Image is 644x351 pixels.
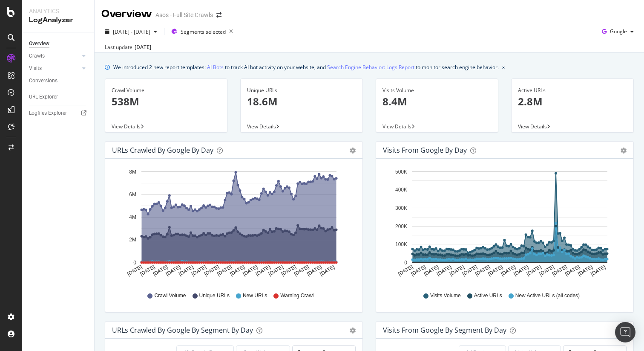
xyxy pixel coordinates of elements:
[395,223,407,229] text: 200K
[129,237,136,243] text: 2M
[165,264,182,277] text: [DATE]
[203,264,220,277] text: [DATE]
[112,165,356,284] svg: A chart.
[105,63,634,72] div: info banner
[306,264,323,277] text: [DATE]
[255,264,272,277] text: [DATE]
[29,64,80,73] a: Visits
[216,12,221,18] div: arrow-right-arrow-left
[423,264,440,277] text: [DATE]
[112,87,221,94] div: Crawl Volume
[382,87,492,94] div: Visits Volume
[615,322,635,342] div: Open Intercom Messenger
[500,61,507,73] button: close banner
[133,260,136,266] text: 0
[461,264,478,277] text: [DATE]
[29,52,80,61] a: Crawls
[247,123,276,130] span: View Details
[551,264,568,277] text: [DATE]
[29,109,88,118] a: Logfiles Explorer
[190,264,207,277] text: [DATE]
[518,87,627,94] div: Active URLs
[404,260,407,266] text: 0
[178,264,195,277] text: [DATE]
[448,264,466,277] text: [DATE]
[383,146,467,154] div: Visits from Google by day
[280,264,297,277] text: [DATE]
[474,292,502,299] span: Active URLs
[139,264,156,277] text: [DATE]
[327,63,414,72] a: Search Engine Behavior: Logs Report
[129,214,136,220] text: 4M
[577,264,594,277] text: [DATE]
[319,264,336,277] text: [DATE]
[410,264,427,277] text: [DATE]
[29,93,88,102] a: URL Explorer
[29,15,87,25] div: LogAnalyzer
[382,123,411,130] span: View Details
[395,241,407,247] text: 100K
[598,25,637,38] button: Google
[500,264,517,277] text: [DATE]
[101,25,161,38] button: [DATE] - [DATE]
[154,292,186,299] span: Crawl Volume
[113,28,150,35] span: [DATE] - [DATE]
[105,44,151,51] div: Last update
[126,264,143,277] text: [DATE]
[267,264,285,277] text: [DATE]
[243,292,267,299] span: New URLs
[152,264,169,277] text: [DATE]
[229,264,246,277] text: [DATE]
[29,52,45,61] div: Crawls
[383,165,627,284] svg: A chart.
[29,7,87,15] div: Analytics
[207,63,224,72] a: AI Bots
[397,264,414,277] text: [DATE]
[383,326,506,334] div: Visits from Google By Segment By Day
[29,64,42,73] div: Visits
[395,187,407,193] text: 400K
[487,264,504,277] text: [DATE]
[515,292,580,299] span: New Active URLs (all codes)
[29,39,88,48] a: Overview
[395,205,407,211] text: 300K
[564,264,581,277] text: [DATE]
[112,94,221,109] p: 538M
[29,76,57,85] div: Conversions
[518,94,627,109] p: 2.8M
[293,264,310,277] text: [DATE]
[216,264,233,277] text: [DATE]
[395,169,407,175] text: 500K
[112,123,141,130] span: View Details
[589,264,607,277] text: [DATE]
[610,28,627,35] span: Google
[101,7,152,21] div: Overview
[135,44,151,51] div: [DATE]
[112,146,213,154] div: URLs Crawled by Google by day
[29,39,49,48] div: Overview
[350,148,356,154] div: gear
[430,292,461,299] span: Visits Volume
[538,264,555,277] text: [DATE]
[382,94,492,109] p: 8.4M
[242,264,259,277] text: [DATE]
[518,123,547,130] span: View Details
[436,264,453,277] text: [DATE]
[621,148,627,154] div: gear
[29,109,67,118] div: Logfiles Explorer
[129,191,136,197] text: 6M
[29,93,58,102] div: URL Explorer
[113,63,499,72] div: We introduced 2 new report templates: to track AI bot activity on your website, and to monitor se...
[513,264,530,277] text: [DATE]
[280,292,313,299] span: Warning Crawl
[247,94,356,109] p: 18.6M
[474,264,491,277] text: [DATE]
[129,169,136,175] text: 8M
[29,76,88,85] a: Conversions
[350,328,356,334] div: gear
[181,28,226,35] span: Segments selected
[155,11,213,19] div: Asos - Full Site Crawls
[168,25,236,38] button: Segments selected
